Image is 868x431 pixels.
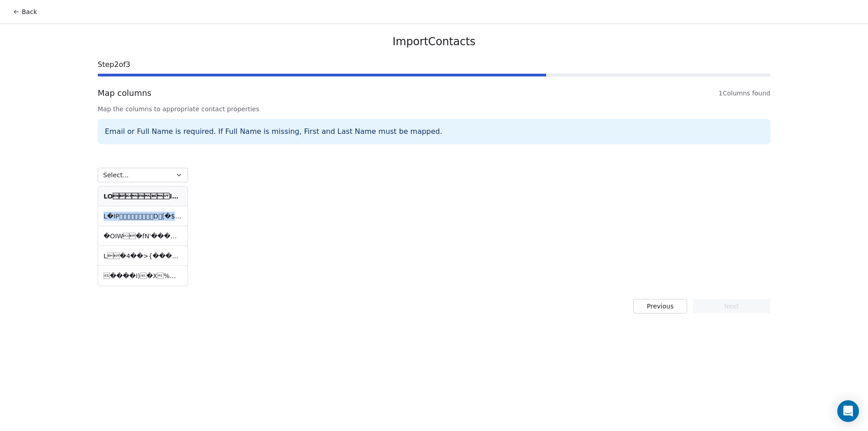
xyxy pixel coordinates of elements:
span: Map the columns to appropriate contact properties [98,104,770,114]
th: LO    I[D�S�A  �     [Consect_Adipi].eli��SE�1���"�%dO ��eIu �(7����ؖt�i{&u �@�laB�{... [98,186,188,206]
button: Back [7,4,42,20]
td: L�IP    D[�$�S�   �     am/_cons/adipisci.eli.sedd���e�0T�� ��InCI)�u)�\[����LaBo0e��D... [98,206,188,226]
span: Step 2 of 3 [98,59,770,70]
button: Next [693,299,770,313]
td: ����I) �X %��L>_W�s�V��=��{Nʃ$N����5��s�� [98,266,188,286]
span: Import Contacts [392,35,475,48]
span: Select... [103,171,129,180]
td: L�4��>{����i��[�D���s��a��/�𷇂�cO}��A�=E� �S0�@��d�e/�Te�IU=L٘�e�dO�M���.��'a/E�;�(���a!�... [98,246,188,266]
div: Email or Full Name is required. If Full Name is missing, First and Last Name must be mapped. [98,119,770,144]
td: �OIW�fN'�����v����U�`0��%� �} [98,226,188,246]
button: Previous [633,299,687,313]
div: Open Intercom Messenger [837,400,859,422]
span: Map columns [98,87,151,99]
span: 1 Columns found [719,89,770,98]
